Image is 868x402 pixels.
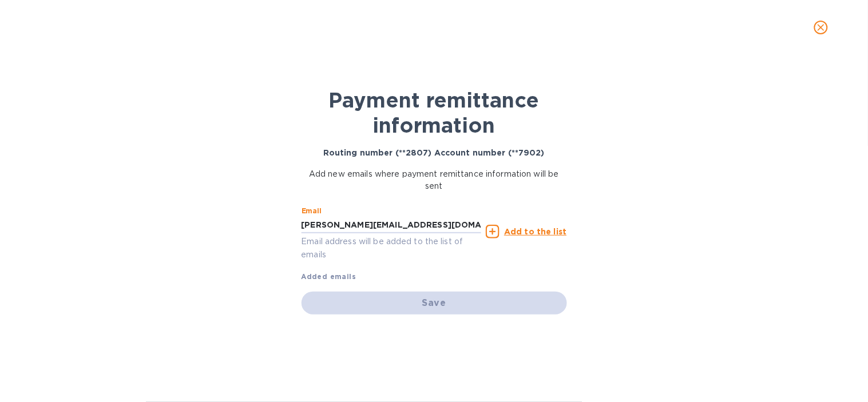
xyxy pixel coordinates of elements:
p: Add new emails where payment remittance information will be sent [302,168,567,192]
p: Email address will be added to the list of emails [302,235,482,261]
button: close [807,14,835,41]
u: Add to the list [504,227,566,236]
b: Routing number (**2807) Account number (**7902) [323,148,545,157]
label: Email [302,208,322,215]
b: Added emails [302,272,356,281]
input: Enter email [302,216,482,233]
b: Payment remittance information [329,87,540,138]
